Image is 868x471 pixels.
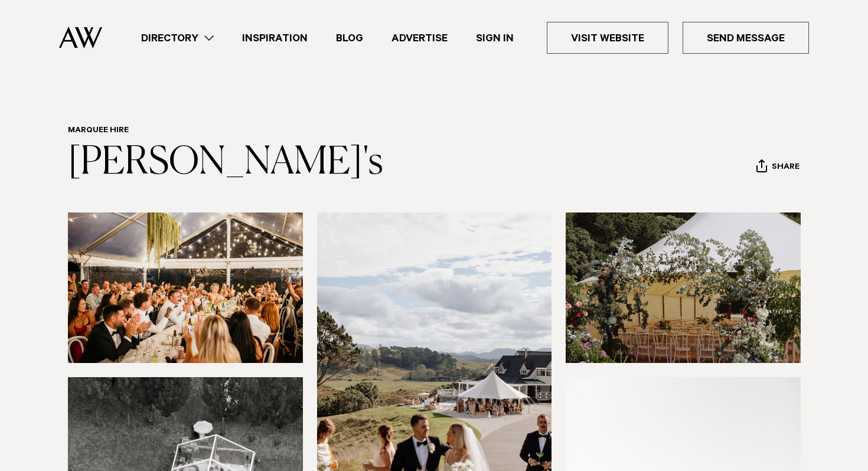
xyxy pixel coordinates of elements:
[322,30,377,46] a: Blog
[377,30,462,46] a: Advertise
[772,162,800,174] span: Share
[68,126,129,136] a: Marquee Hire
[756,159,800,176] button: Share
[683,22,809,54] a: Send Message
[547,22,668,54] a: Visit Website
[228,30,322,46] a: Inspiration
[127,30,228,46] a: Directory
[68,144,383,182] a: [PERSON_NAME]'s
[59,27,102,48] img: Auckland Weddings Logo
[462,30,528,46] a: Sign In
